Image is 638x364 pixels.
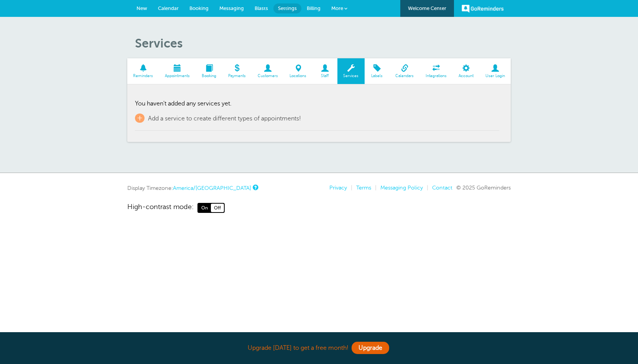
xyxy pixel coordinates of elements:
[284,58,312,84] a: Locations
[420,58,453,84] a: Integrations
[189,5,209,11] span: Booking
[452,58,479,84] a: Account
[288,74,309,78] span: Locations
[424,74,449,78] span: Integrations
[135,114,301,123] a: + Add a service to create different types of appointments!
[278,5,297,11] span: Settings
[368,74,386,78] span: Labels
[423,184,428,191] li: |
[341,74,361,78] span: Services
[196,58,222,84] a: Booking
[356,184,371,191] a: Terms
[211,204,224,212] span: Off
[316,74,334,78] span: Staff
[135,100,499,107] p: You haven't added any services yet.
[127,203,194,213] span: High-contrast mode:
[159,58,196,84] a: Appointments
[307,5,321,11] span: Billing
[252,58,284,84] a: Customers
[127,203,511,213] a: High-contrast mode: On Off
[127,340,511,356] div: Upgrade [DATE] to get a free month!
[483,74,507,78] span: User Login
[456,184,511,191] span: © 2025 GoReminders
[135,36,511,51] h1: Services
[226,74,248,78] span: Payments
[173,185,251,191] a: America/[GEOGRAPHIC_DATA]
[222,58,252,84] a: Payments
[163,74,192,78] span: Appointments
[158,5,179,11] span: Calendar
[479,58,511,84] a: User Login
[135,114,145,123] span: +
[371,184,377,191] li: |
[148,115,301,122] span: Add a service to create different types of appointments!
[255,74,280,78] span: Customers
[127,58,159,84] a: Reminders
[312,58,337,84] a: Staff
[456,74,475,78] span: Account
[331,5,343,11] span: More
[352,342,389,354] a: Upgrade
[432,184,452,191] a: Contact
[127,184,257,191] div: Display Timezone:
[380,184,423,191] a: Messaging Policy
[347,184,352,191] li: |
[198,204,211,212] span: On
[390,58,420,84] a: Calendars
[131,74,155,78] span: Reminders
[393,74,416,78] span: Calendars
[253,185,257,190] a: This is the timezone being used to display dates and times to you on this device. Click the timez...
[329,184,347,191] a: Privacy
[219,5,244,11] span: Messaging
[136,5,147,11] span: New
[273,3,301,13] a: Settings
[365,58,390,84] a: Labels
[255,5,268,11] span: Blasts
[200,74,219,78] span: Booking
